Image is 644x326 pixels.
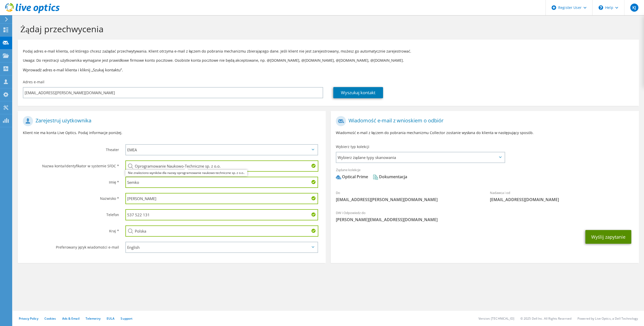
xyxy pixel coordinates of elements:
[478,316,514,321] li: Version: [TECHNICAL_ID]
[23,177,119,185] label: Imię *
[107,316,114,321] a: EULA
[23,160,119,169] label: Nazwa konta/identyfikator w systemie SFDC *
[44,316,56,321] a: Cookies
[23,242,119,250] label: Preferowany język wiadomości e-mail
[336,116,631,126] h1: Wiadomość e-mail z wnioskiem o odbiór
[331,207,639,225] div: DW i Odpowiedz do
[577,316,638,321] li: Powered by Live Optics, a Dell Technology
[23,67,634,73] h3: Wprowadź adres e-mail klienta i kliknij „Szukaj kontaktu”.
[336,130,634,136] p: Wiadomość e-mail z łączem do pobrania mechanizmu Collector zostanie wysłana do klienta w następuj...
[20,24,634,34] h1: Żądaj przechwycenia
[520,316,571,321] li: © 2025 Dell Inc. All Rights Reserved
[336,144,369,149] label: Wybierz typ kolekcji
[125,170,247,176] div: Nie znaleziono wyników dla nazwy oprogramowanie naukowo-techniczne sp. z o.o..
[23,48,634,54] p: Podaj adres e-mail klienta, od którego chcesz zażądać przechwytywania. Klient otrzyma e-mail z łą...
[373,174,407,180] div: Dokumentacja
[23,130,321,136] p: Klient nie ma konta Live Optics. Podaj informacje poniżej.
[23,116,318,126] h1: Zarejestruj użytkownika
[336,197,480,202] span: [EMAIL_ADDRESS][PERSON_NAME][DOMAIN_NAME]
[23,193,119,201] label: Nazwisko *
[62,316,79,321] a: Ads & Email
[19,316,38,321] a: Privacy Policy
[23,209,119,217] label: Telefon
[630,4,638,12] span: KJ
[23,79,44,85] label: Adres e-mail
[336,152,504,162] span: Wybierz żądane typy skanowania
[331,165,639,185] div: Żądane kolekcje
[336,217,634,222] span: [PERSON_NAME][EMAIL_ADDRESS][DOMAIN_NAME]
[23,225,119,234] label: Kraj *
[331,187,485,205] div: Do
[490,197,634,202] span: [EMAIL_ADDRESS][DOMAIN_NAME]
[333,87,383,98] a: Wyszukaj kontakt
[336,174,368,180] div: Optical Prime
[23,58,634,63] p: Uwaga: Do rejestracji użytkownika wymagane jest prawidłowe firmowe konto pocztowe. Osobiste konta...
[121,316,133,321] a: Support
[485,187,639,205] div: Nadawca i od
[86,316,101,321] a: Telemetry
[585,230,631,244] button: Wyślij zapytanie
[23,144,119,152] label: Theater
[599,5,603,10] svg: \n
